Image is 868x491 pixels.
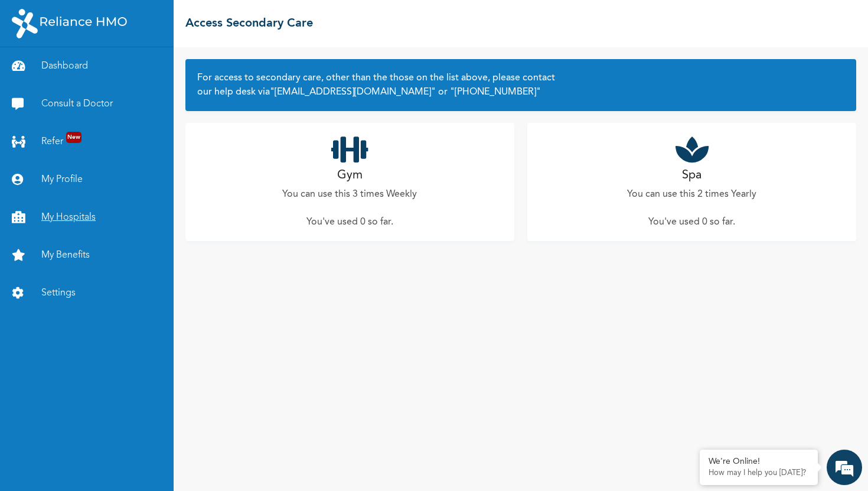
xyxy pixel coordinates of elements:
[61,66,198,82] div: Chat with us now
[448,87,541,97] a: "[PHONE_NUMBER]"
[337,167,363,184] h2: Gym
[682,167,701,184] h2: Spa
[66,132,81,143] span: New
[270,87,436,97] a: "[EMAIL_ADDRESS][DOMAIN_NAME]"
[648,215,735,229] p: You've used 0 so far .
[194,6,222,34] div: Minimize live chat window
[306,215,393,229] p: You've used 0 so far .
[197,71,844,99] h2: For access to secondary care, other than the those on the list above, please contact our help des...
[22,59,48,89] img: d_794563401_company_1708531726252_794563401
[627,187,756,201] p: You can use this 2 times Yearly
[6,359,225,401] textarea: Type your message and hit 'Enter'
[68,167,163,287] span: We're online!
[709,457,809,467] div: We're Online!
[6,421,116,430] span: Conversation
[116,401,226,437] div: FAQs
[282,187,417,201] p: You can use this 3 times Weekly
[185,15,313,32] h2: Access Secondary Care
[709,469,809,478] p: How may I help you today?
[12,9,127,38] img: RelianceHMO's Logo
